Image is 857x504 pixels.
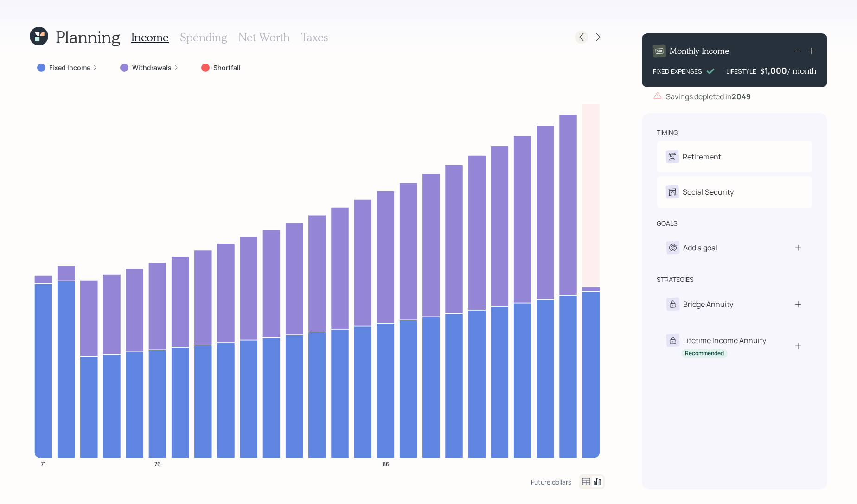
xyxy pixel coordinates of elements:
b: 2049 [732,91,751,102]
tspan: 76 [154,459,160,467]
h4: Monthly Income [670,46,729,56]
h3: Taxes [301,31,328,44]
tspan: 71 [41,459,46,467]
div: Future dollars [531,478,571,486]
h4: / month [788,66,816,76]
h3: Net Worth [238,31,290,44]
div: Bridge Annuity [683,299,733,310]
div: LIFESTYLE [726,66,756,76]
div: Savings depleted in [666,91,751,102]
div: goals [657,219,678,228]
div: Retirement [683,151,721,162]
label: Shortfall [213,63,241,72]
div: FIXED EXPENSES [653,66,702,76]
h1: Planning [56,27,120,47]
h4: $ [760,66,765,76]
h3: Spending [180,31,227,44]
h3: Income [131,31,169,44]
div: Recommended [685,350,724,357]
tspan: 86 [383,459,389,467]
div: Lifetime Income Annuity [683,335,766,346]
div: 1,000 [765,65,788,76]
div: strategies [657,275,694,284]
div: timing [657,128,678,137]
div: Social Security [683,186,734,198]
label: Fixed Income [49,63,90,72]
label: Withdrawals [132,63,172,72]
div: Add a goal [683,242,717,253]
